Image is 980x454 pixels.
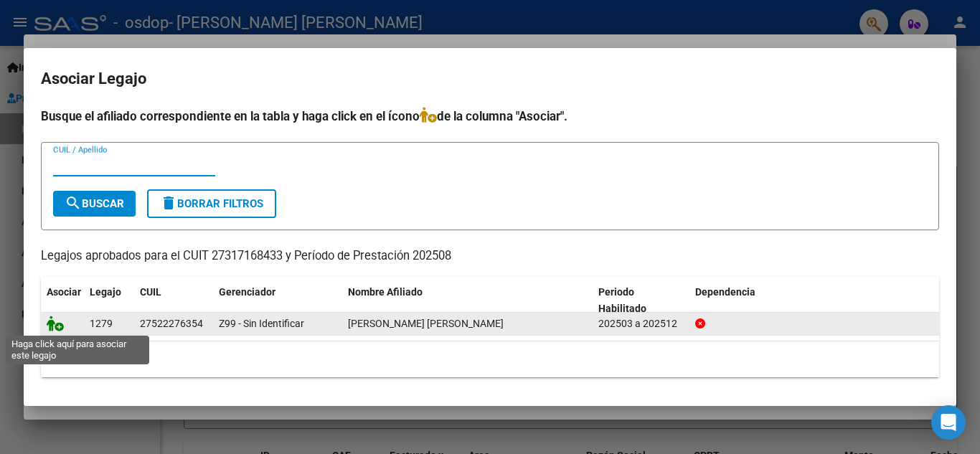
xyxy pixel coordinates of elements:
[90,318,113,329] span: 1279
[342,277,593,324] datatable-header-cell: Nombre Afiliado
[41,65,939,93] h2: Asociar Legajo
[41,107,939,126] h4: Busque el afiliado correspondiente en la tabla y haga click en el ícono de la columna "Asociar".
[348,286,423,298] span: Nombre Afiliado
[160,194,177,212] mat-icon: delete
[598,286,646,314] span: Periodo Habilitado
[598,316,684,332] div: 202503 a 202512
[140,316,203,332] div: 27522276354
[84,277,134,324] datatable-header-cell: Legajo
[689,277,940,324] datatable-header-cell: Dependencia
[65,197,124,210] span: Buscar
[41,277,84,324] datatable-header-cell: Asociar
[90,286,121,298] span: Legajo
[213,277,342,324] datatable-header-cell: Gerenciador
[931,405,966,440] div: Open Intercom Messenger
[134,277,213,324] datatable-header-cell: CUIL
[695,286,755,298] span: Dependencia
[348,318,504,329] span: VIDELA EMMA VICTORIA
[593,277,689,324] datatable-header-cell: Periodo Habilitado
[41,247,939,265] p: Legajos aprobados para el CUIT 27317168433 y Período de Prestación 202508
[41,341,939,377] div: 1 registros
[140,286,161,298] span: CUIL
[160,197,263,210] span: Borrar Filtros
[53,191,136,217] button: Buscar
[219,286,275,298] span: Gerenciador
[47,286,81,298] span: Asociar
[147,189,276,218] button: Borrar Filtros
[219,318,304,329] span: Z99 - Sin Identificar
[65,194,82,212] mat-icon: search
